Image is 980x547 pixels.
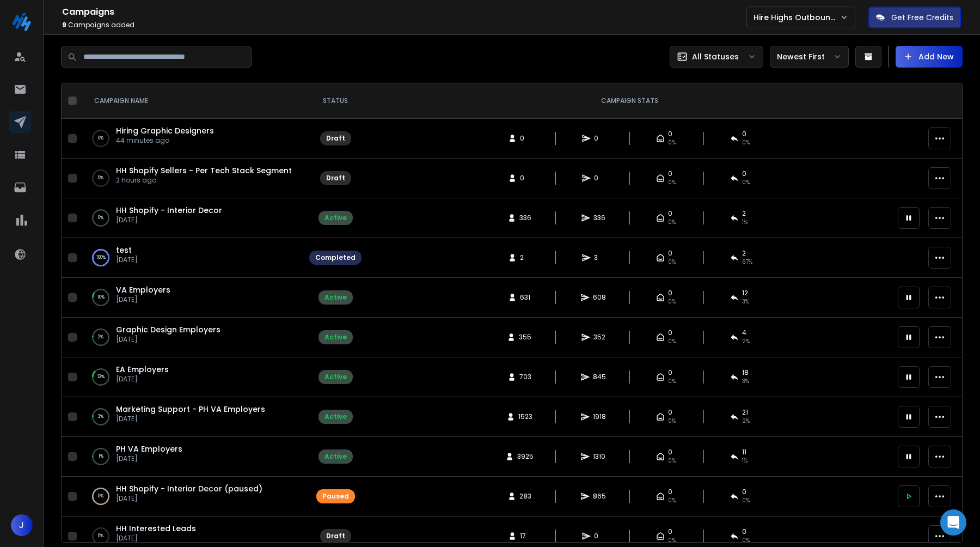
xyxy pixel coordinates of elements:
span: 0 [668,488,672,496]
span: 0 [668,527,672,536]
span: 283 [519,492,531,501]
p: 100 % [96,252,106,263]
span: 0 [742,527,746,536]
span: 0% [742,138,750,147]
span: 0 [668,249,672,258]
div: Completed [315,253,356,262]
span: 0% [668,457,676,465]
span: 17 [520,532,531,540]
span: 0 [742,130,746,138]
a: test [116,245,132,256]
span: 0 [520,134,531,143]
span: 0% [668,417,676,426]
span: 2 % [742,417,750,426]
td: 0%HH Shopify - Interior Decor (paused)[DATE] [81,477,303,516]
p: Campaigns added [62,21,746,29]
th: CAMPAIGN STATS [368,83,891,119]
span: 336 [519,214,531,222]
a: PH VA Employers [116,443,182,454]
p: [DATE] [116,534,196,543]
a: HH Interested Leads [116,523,196,534]
div: Active [324,293,347,302]
span: 0 [594,134,605,143]
span: 0 [668,448,672,457]
span: 0% [668,337,676,346]
span: 1523 [518,412,532,421]
p: 0 % [98,173,103,184]
span: 0% [668,258,676,266]
a: VA Employers [116,284,170,295]
div: Active [324,412,347,421]
div: Active [324,373,347,381]
span: 3 [594,253,605,262]
p: 0 % [98,212,103,223]
span: 703 [519,373,531,381]
button: Get Free Credits [868,7,961,28]
span: 1 % [742,457,748,465]
p: 1 % [99,451,103,462]
p: [DATE] [116,295,170,304]
span: 0 % [742,496,750,505]
p: [DATE] [116,216,222,224]
span: 0% [668,496,676,505]
p: 2 hours ago [116,176,292,185]
span: 3 % [742,377,749,386]
span: 0% [668,377,676,386]
span: 2 [742,249,746,258]
div: Open Intercom Messenger [940,509,966,536]
p: 2 % [98,332,103,343]
p: Hire Highs Outbound Engine [754,12,840,23]
a: Graphic Design Employers [116,324,220,335]
span: 0 [668,289,672,297]
p: Get Free Credits [891,12,953,23]
th: STATUS [303,83,368,119]
a: HH Shopify - Interior Decor [116,205,222,216]
p: 0 % [98,531,103,542]
p: 0 % [98,133,103,144]
span: 67 % [742,258,752,266]
span: 0 [594,174,605,183]
p: [DATE] [116,256,138,264]
p: 3 % [98,411,103,422]
a: HH Shopify - Interior Decor (paused) [116,483,262,494]
div: Active [324,333,347,342]
td: 1%PH VA Employers[DATE] [81,437,303,477]
div: Paused [322,492,349,501]
th: CAMPAIGN NAME [81,83,303,119]
span: 352 [593,333,605,342]
div: Active [324,452,347,461]
span: 0 [668,169,672,178]
span: 845 [593,373,606,381]
span: 1310 [593,452,605,461]
span: 1918 [593,412,606,421]
button: J [11,514,33,536]
span: 11 [742,448,746,457]
span: 336 [593,214,605,222]
span: 12 [742,289,748,297]
td: 0%Hiring Graphic Designers44 minutes ago [81,119,303,159]
a: HH Shopify Sellers - Per Tech Stack Segment [116,165,292,176]
span: 2 [520,253,531,262]
td: 3%Marketing Support - PH VA Employers[DATE] [81,397,303,437]
span: 0% [668,178,676,187]
p: [DATE] [116,335,220,344]
span: 355 [519,333,531,342]
span: 3925 [517,452,534,461]
td: 0%HH Shopify Sellers - Per Tech Stack Segment2 hours ago [81,159,303,198]
p: 0 % [98,491,103,502]
span: 2 [742,209,746,218]
span: 2 % [742,337,750,346]
h1: Campaigns [62,5,746,19]
a: EA Employers [116,364,169,375]
p: All Statuses [692,51,739,62]
span: 21 [742,408,748,417]
td: 13%EA Employers[DATE] [81,357,303,397]
span: Hiring Graphic Designers [116,125,214,136]
span: 4 [742,329,746,337]
span: 865 [593,492,606,501]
